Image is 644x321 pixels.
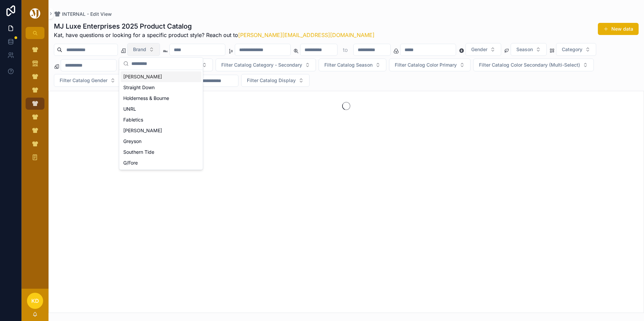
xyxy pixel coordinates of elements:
[29,8,41,19] img: App logo
[133,46,146,53] span: Brand
[319,59,386,71] button: Select Button
[31,297,39,305] span: KD
[62,11,112,17] span: INTERNAL - Edit View
[121,114,201,125] div: Fabletics
[511,43,547,56] button: Select Button
[241,74,310,87] button: Select Button
[471,46,487,53] span: Gender
[473,59,594,71] button: Select Button
[247,77,296,84] span: Filter Catalog Display
[54,31,375,39] span: Kat, have questions or looking for a specific product style? Reach out to
[121,136,201,147] div: Greyson
[22,39,49,172] div: scrollable content
[121,125,201,136] div: [PERSON_NAME]
[598,23,639,35] button: New data
[121,104,201,114] div: UNRL
[479,62,580,68] span: Filter Catalog Color Secondary (Multi-Select)
[121,82,201,93] div: Straight Down
[60,77,107,84] span: Filter Catalog Gender
[216,59,316,71] button: Select Button
[556,43,596,56] button: Select Button
[121,71,201,82] div: [PERSON_NAME]
[54,74,121,87] button: Select Button
[343,46,348,54] p: to
[127,43,160,56] button: Select Button
[121,157,201,168] div: G/Fore
[389,59,471,71] button: Select Button
[119,70,203,170] div: Suggestions
[516,46,533,53] span: Season
[465,43,501,56] button: Select Button
[54,11,112,17] a: INTERNAL - Edit View
[562,46,582,53] span: Category
[121,93,201,104] div: Holderness & Bourne
[54,22,375,31] h1: MJ Luxe Enterprises 2025 Product Catalog
[324,62,373,68] span: Filter Catalog Season
[121,147,201,157] div: Southern Tide
[221,62,302,68] span: Filter Catalog Category - Secondary
[395,62,457,68] span: Filter Catalog Color Primary
[238,32,375,38] a: [PERSON_NAME][EMAIL_ADDRESS][DOMAIN_NAME]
